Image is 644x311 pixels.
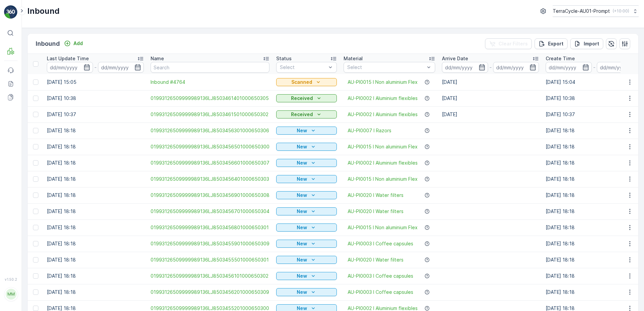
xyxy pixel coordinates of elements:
[151,256,269,263] a: 01993126509999989136LJ8503455501000650301
[553,5,639,17] button: TerraCycle-AU01-Prompt(+10:00)
[348,111,418,118] a: AU-PI0002 I Aluminium flexibles
[348,224,418,231] a: AU-PI0015 I Non aluminium Flex
[344,55,363,62] p: Material
[33,257,38,263] div: Toggle Row Selected
[43,74,147,90] td: [DATE] 15:05
[43,123,147,139] td: [DATE] 18:18
[348,256,404,263] a: AU-PI0020 I Water filters
[297,256,307,263] p: New
[276,78,337,86] button: Scanned
[276,288,337,296] button: New
[348,240,413,247] a: AU-PI0003 I Coffee capsules
[291,111,313,118] p: Received
[276,94,337,102] button: Received
[43,187,147,203] td: [DATE] 18:18
[348,192,404,199] a: AU-PI0020 I Water filters
[151,143,269,150] a: 01993126509999989136LJ8503456501000650300
[151,127,269,134] span: 01993126509999989136LJ8503456301000650306
[297,273,307,279] p: New
[297,160,307,166] p: New
[348,176,418,182] a: AU-PI0015 I Non aluminium Flex
[4,283,18,306] button: MM
[151,160,269,166] a: 01993126509999989136LJ8503456601000650307
[33,289,38,295] div: Toggle Row Selected
[33,241,38,246] div: Toggle Row Selected
[348,273,413,279] a: AU-PI0003 I Coffee capsules
[613,8,629,14] p: ( +10:00 )
[348,208,404,215] a: AU-PI0020 I Water filters
[276,207,337,215] button: New
[597,62,643,73] input: dd/mm/yyyy
[442,55,468,62] p: Arrive Date
[151,273,269,279] a: 01993126509999989136LJ8503456101000650302
[297,192,307,199] p: New
[151,111,269,118] span: 01993126509999989136LJ8503461501000650302
[291,95,313,102] p: Received
[151,224,269,231] a: 01993126509999989136LJ8503456801000650301
[439,90,542,106] td: [DATE]
[151,289,269,296] a: 01993126509999989136LJ8503456201000650309
[297,127,307,134] p: New
[297,208,307,215] p: New
[43,236,147,252] td: [DATE] 18:18
[151,55,164,62] p: Name
[276,159,337,167] button: New
[276,55,292,62] p: Status
[43,203,147,219] td: [DATE] 18:18
[348,127,391,134] a: AU-PI0007 I Razors
[33,225,38,230] div: Toggle Row Selected
[43,252,147,268] td: [DATE] 18:18
[151,208,269,215] span: 01993126509999989136LJ8503456701000650304
[94,63,97,71] p: -
[348,289,413,296] a: AU-PI0003 I Coffee capsules
[151,62,269,73] input: Search
[43,171,147,187] td: [DATE] 18:18
[33,306,38,311] div: Toggle Row Selected
[439,106,542,123] td: [DATE]
[348,95,418,102] a: AU-PI0002 I Aluminium flexibles
[43,219,147,236] td: [DATE] 18:18
[33,144,38,149] div: Toggle Row Selected
[276,223,337,232] button: New
[43,155,147,171] td: [DATE] 18:18
[297,176,307,182] p: New
[276,127,337,135] button: New
[151,240,269,247] a: 01993126509999989136LJ8503455901000650309
[276,272,337,280] button: New
[348,160,418,166] a: AU-PI0002 I Aluminium flexibles
[276,110,337,118] button: Received
[276,143,337,151] button: New
[280,64,326,71] p: Select
[33,96,38,101] div: Toggle Row Selected
[348,79,418,85] a: AU-PI0015 I Non aluminium Flex
[33,176,38,182] div: Toggle Row Selected
[498,40,528,47] p: Clear Filters
[297,224,307,231] p: New
[33,193,38,198] div: Toggle Row Selected
[33,79,38,85] div: Toggle Row Selected
[151,79,269,85] a: Inbound #4764
[151,192,269,199] a: 01993126509999989136LJ8503456901000650308
[43,139,147,155] td: [DATE] 18:18
[33,128,38,133] div: Toggle Row Selected
[151,176,269,182] a: 01993126509999989136LJ8503456401000650303
[439,74,542,90] td: [DATE]
[593,63,595,71] p: -
[43,90,147,106] td: [DATE] 10:38
[584,40,599,47] p: Import
[297,143,307,150] p: New
[548,40,563,47] p: Export
[297,289,307,296] p: New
